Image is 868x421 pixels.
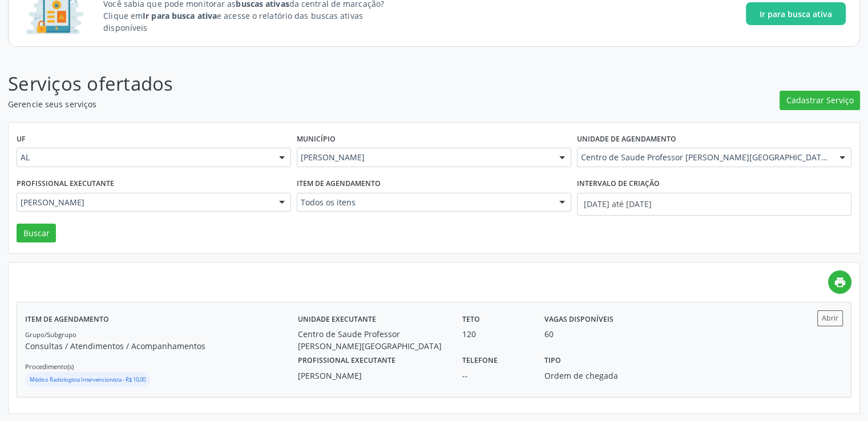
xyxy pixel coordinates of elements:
[544,328,554,340] div: 60
[17,224,56,243] button: Buscar
[544,352,561,370] label: Tipo
[297,131,336,148] label: Município
[828,270,851,294] a: print
[25,362,74,371] small: Procedimento(s)
[462,328,528,340] div: 120
[30,376,146,383] small: Médico Radiologista Intervencionista - R$ 10,00
[21,152,268,163] span: AL
[143,10,217,21] strong: Ir para busca ativa
[25,340,298,352] p: Consultas / Atendimentos / Acompanhamentos
[8,98,604,110] p: Gerencie seus serviços
[817,310,843,326] button: Abrir
[297,175,381,193] label: Item de agendamento
[544,370,652,382] div: Ordem de chegada
[25,310,109,328] label: Item de agendamento
[577,175,660,193] label: Intervalo de criação
[8,70,604,98] p: Serviços ofertados
[834,276,846,289] i: print
[462,352,498,370] label: Telefone
[298,370,446,382] div: [PERSON_NAME]
[17,175,114,193] label: Profissional executante
[544,310,613,328] label: Vagas disponíveis
[581,152,828,163] span: Centro de Saude Professor [PERSON_NAME][GEOGRAPHIC_DATA]
[298,310,376,328] label: Unidade executante
[746,2,846,25] button: Ir para busca ativa
[577,193,851,216] input: Selecione um intervalo
[298,352,395,370] label: Profissional executante
[462,370,528,382] div: --
[298,328,446,352] div: Centro de Saude Professor [PERSON_NAME][GEOGRAPHIC_DATA]
[786,94,854,106] span: Cadastrar Serviço
[301,197,548,208] span: Todos os itens
[21,197,268,208] span: [PERSON_NAME]
[301,152,548,163] span: [PERSON_NAME]
[577,131,676,148] label: Unidade de agendamento
[760,8,832,20] span: Ir para busca ativa
[780,91,860,110] button: Cadastrar Serviço
[25,330,76,339] small: Grupo/Subgrupo
[17,131,26,148] label: UF
[462,310,480,328] label: Teto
